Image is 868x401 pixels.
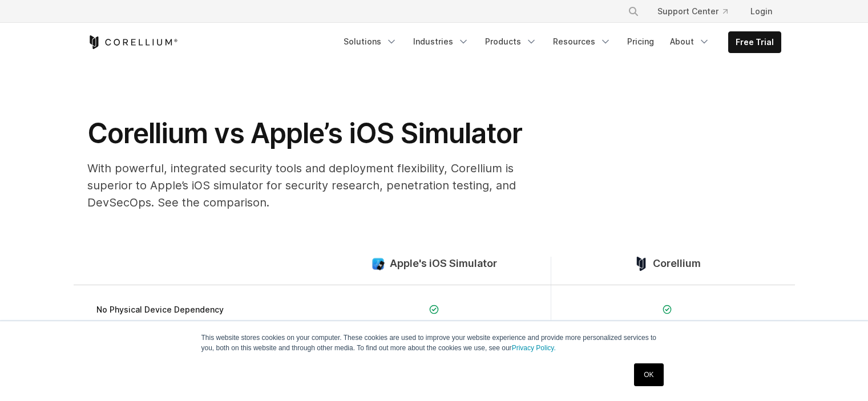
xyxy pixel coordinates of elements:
[623,1,644,22] button: Search
[634,363,663,386] a: OK
[406,31,476,52] a: Industries
[546,31,618,52] a: Resources
[87,160,544,211] p: With powerful, integrated security tools and deployment flexibility, Corellium is superior to App...
[87,116,544,151] h1: Corellium vs Apple’s iOS Simulator
[663,31,717,52] a: About
[371,257,385,271] img: compare_ios-simulator--large
[337,31,781,53] div: Navigation Menu
[741,1,781,22] a: Login
[478,31,544,52] a: Products
[653,257,701,270] span: Corellium
[648,1,737,22] a: Support Center
[87,35,178,49] a: Corellium Home
[663,305,672,314] img: Checkmark
[729,32,781,52] a: Free Trial
[620,31,661,52] a: Pricing
[201,333,667,353] p: This website stores cookies on your computer. These cookies are used to improve your website expe...
[96,305,224,315] span: No Physical Device Dependency
[429,305,439,314] img: Checkmark
[614,1,781,22] div: Navigation Menu
[337,31,404,52] a: Solutions
[390,257,497,270] span: Apple's iOS Simulator
[512,344,556,352] a: Privacy Policy.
